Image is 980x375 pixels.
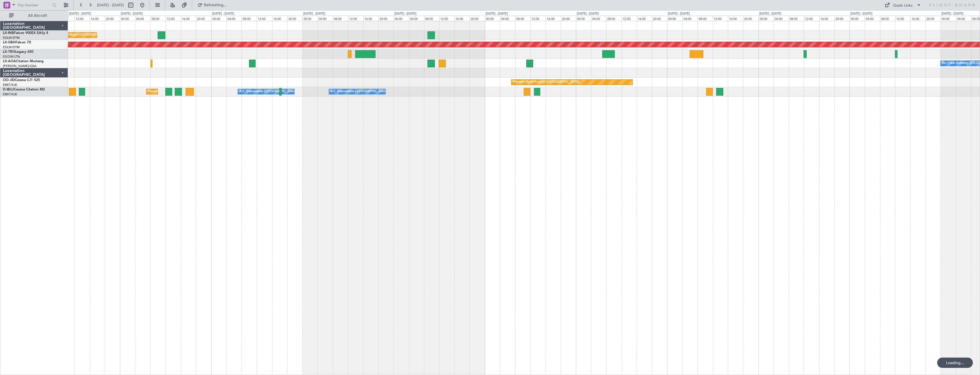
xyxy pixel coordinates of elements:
div: 08:00 [698,16,713,21]
div: [DATE] - [DATE] [941,11,963,16]
a: EGGW/LTN [3,55,20,59]
div: A/C Unavailable [GEOGRAPHIC_DATA] ([GEOGRAPHIC_DATA] National) [239,87,346,96]
div: 16:00 [637,16,652,21]
div: [DATE] - [DATE] [759,11,781,16]
div: 04:00 [865,16,880,21]
a: LX-TROLegacy 650 [3,50,33,54]
button: Refreshing... [195,1,229,10]
div: Planned Maint Kortrijk-[GEOGRAPHIC_DATA] [513,78,579,86]
a: LX-AOACitation Mustang [3,60,44,63]
div: 16:00 [272,16,287,21]
div: 04:00 [318,16,333,21]
div: 12:00 [895,16,910,21]
div: 20:00 [834,16,850,21]
div: 08:00 [789,16,804,21]
div: 16:00 [90,16,105,21]
div: 04:00 [409,16,424,21]
div: 00:00 [211,16,226,21]
input: Trip Number [17,1,50,9]
div: 00:00 [667,16,682,21]
div: 12:00 [622,16,637,21]
div: A/C Unavailable [GEOGRAPHIC_DATA]-[GEOGRAPHIC_DATA] [330,87,421,96]
div: 20:00 [561,16,576,21]
div: 08:00 [242,16,257,21]
span: LX-GBH [3,41,15,44]
div: 04:00 [226,16,242,21]
span: LX-INB [3,31,14,35]
span: LX-TRO [3,50,15,54]
div: 04:00 [591,16,606,21]
a: D-IBLUCessna Citation M2 [3,88,45,91]
div: 12:00 [75,16,90,21]
div: 20:00 [925,16,941,21]
div: [DATE] - [DATE] [577,11,599,16]
div: 04:00 [500,16,515,21]
div: 12:00 [804,16,819,21]
div: 12:00 [439,16,454,21]
div: 12:00 [713,16,728,21]
div: 16:00 [819,16,834,21]
a: EDLW/DTM [3,36,20,40]
span: Refreshing... [204,3,228,7]
div: 04:00 [682,16,698,21]
a: LX-INBFalcon 900EX EASy II [3,31,48,35]
div: 00:00 [941,16,956,21]
div: 12:00 [530,16,545,21]
div: 08:00 [333,16,348,21]
div: 20:00 [469,16,485,21]
div: [DATE] - [DATE] [394,11,416,16]
span: All Aircraft [15,14,60,18]
div: 00:00 [393,16,409,21]
div: Loading... [937,358,973,368]
div: [DATE] - [DATE] [212,11,234,16]
div: [DATE] - [DATE] [486,11,508,16]
div: 00:00 [758,16,774,21]
span: D-IBLU [3,88,14,91]
a: EBKT/KJK [3,83,17,87]
div: 20:00 [743,16,758,21]
div: 16:00 [546,16,561,21]
div: 08:00 [606,16,621,21]
div: 04:00 [956,16,971,21]
div: 00:00 [485,16,500,21]
span: OO-JID [3,78,15,82]
div: 08:00 [150,16,166,21]
a: [PERSON_NAME]/QSA [3,64,37,68]
button: Quick Links [882,1,924,10]
div: 20:00 [652,16,667,21]
div: 16:00 [910,16,925,21]
div: 08:00 [424,16,439,21]
div: 12:00 [348,16,363,21]
div: 00:00 [850,16,865,21]
div: 00:00 [302,16,318,21]
div: 00:00 [120,16,135,21]
div: [DATE] - [DATE] [668,11,690,16]
div: [DATE] - [DATE] [69,11,91,16]
div: 00:00 [576,16,591,21]
span: LX-AOA [3,60,16,63]
div: Quick Links [893,3,913,9]
div: 20:00 [287,16,302,21]
div: 20:00 [105,16,120,21]
div: 16:00 [181,16,196,21]
span: [DATE] - [DATE] [97,3,124,8]
div: 20:00 [196,16,211,21]
a: OO-JIDCessna CJ1 525 [3,78,40,82]
div: 08:00 [515,16,530,21]
div: [DATE] - [DATE] [850,11,872,16]
div: 08:00 [880,16,895,21]
div: 16:00 [363,16,378,21]
div: 16:00 [728,16,743,21]
div: [DATE] - [DATE] [303,11,325,16]
a: EBKT/KJK [3,92,17,96]
div: 20:00 [378,16,393,21]
button: All Aircraft [6,11,62,20]
div: 12:00 [257,16,272,21]
div: 12:00 [166,16,181,21]
a: EDLW/DTM [3,45,20,49]
div: 16:00 [454,16,469,21]
div: Planned Maint Nice ([GEOGRAPHIC_DATA]) [148,87,212,96]
div: 04:00 [135,16,150,21]
div: 04:00 [774,16,789,21]
div: [DATE] - [DATE] [121,11,143,16]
